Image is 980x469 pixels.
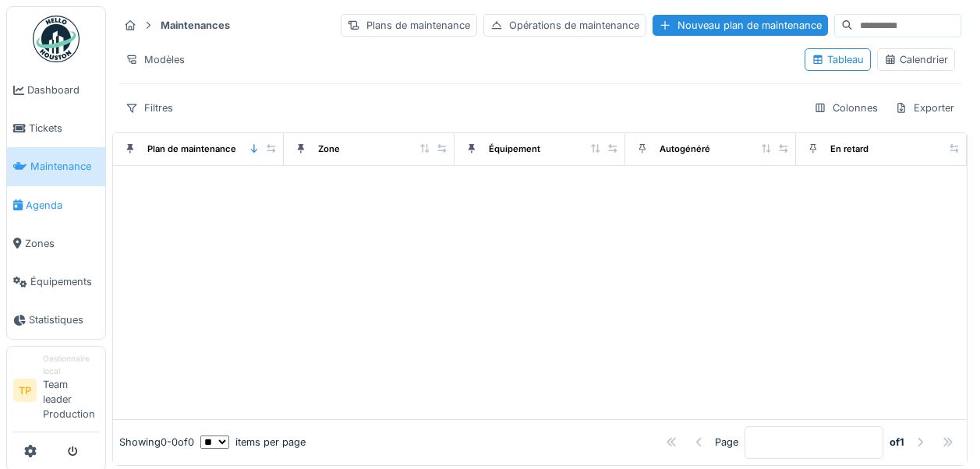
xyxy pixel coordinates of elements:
a: Statistiques [7,301,105,339]
div: Plans de maintenance [341,14,477,37]
a: Zones [7,224,105,263]
a: Agenda [7,186,105,224]
div: Filtres [119,97,180,119]
strong: Maintenances [154,18,236,33]
a: TP Gestionnaire localTeam leader Production [13,353,99,432]
span: Tickets [29,121,99,136]
span: Maintenance [30,159,99,174]
div: Calendrier [884,52,948,67]
div: Nouveau plan de maintenance [653,15,828,36]
a: Dashboard [7,71,105,109]
div: Modèles [119,48,192,71]
div: Colonnes [807,97,885,119]
strong: of 1 [890,435,904,450]
div: Plan de maintenance [147,143,236,156]
li: Team leader Production [43,353,99,428]
li: TP [13,379,37,402]
div: En retard [830,143,869,156]
div: Autogénéré [660,143,710,156]
div: Showing 0 - 0 of 0 [119,435,194,450]
div: Exporter [888,97,961,119]
img: Badge_color-CXgf-gQk.svg [33,16,80,62]
div: Gestionnaire local [43,353,99,377]
div: Page [715,435,738,450]
div: items per page [200,435,306,450]
div: Zone [318,143,340,156]
div: Opérations de maintenance [483,14,646,37]
div: Équipement [489,143,540,156]
span: Équipements [30,274,99,289]
a: Équipements [7,263,105,301]
a: Tickets [7,109,105,147]
div: Tableau [812,52,864,67]
span: Dashboard [27,83,99,97]
span: Zones [25,236,99,251]
a: Maintenance [7,147,105,185]
span: Statistiques [29,312,99,327]
span: Agenda [26,198,99,213]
